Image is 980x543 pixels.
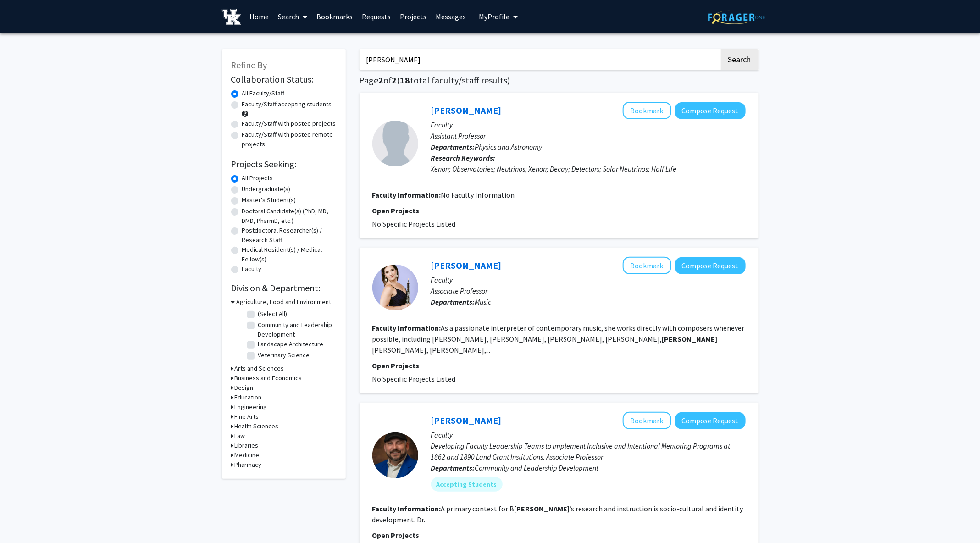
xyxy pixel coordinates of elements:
[515,504,570,513] b: [PERSON_NAME]
[395,0,431,33] a: Projects
[431,0,471,33] a: Messages
[242,184,291,194] label: Undergraduate(s)
[235,412,259,421] h3: Fine Arts
[431,274,746,285] p: Faculty
[431,153,496,162] b: Research Keywords:
[708,10,765,24] img: ForagerOne Logo
[231,74,337,85] h2: Collaboration Status:
[372,205,746,216] p: Open Projects
[623,102,671,119] button: Add Ryan MacLellan to Bookmarks
[431,477,503,492] mat-chip: Accepting Students
[7,502,39,536] iframe: Chat
[431,119,746,130] p: Faculty
[475,142,543,151] span: Physics and Astronomy
[242,195,296,205] label: Master's Student(s)
[372,190,441,199] b: Faculty Information:
[372,360,746,371] p: Open Projects
[235,383,254,393] h3: Design
[431,260,502,271] a: [PERSON_NAME]
[242,89,285,98] label: All Faculty/Staff
[235,450,260,460] h3: Medicine
[235,364,284,373] h3: Arts and Sciences
[231,59,267,71] span: Refine By
[357,0,395,33] a: Requests
[242,173,273,183] label: All Projects
[231,283,337,294] h2: Division & Department:
[242,100,332,109] label: Faculty/Staff accepting students
[431,142,475,151] b: Departments:
[242,264,262,274] label: Faculty
[431,163,746,174] div: Xenon; Observatories; Neutrinos; Xenon; Decay; Detectors; Solar Neutrinos; Half Life
[235,393,262,402] h3: Education
[623,257,671,274] button: Add ToniMarie Marchioni to Bookmarks
[231,159,337,170] h2: Projects Seeking:
[675,102,746,119] button: Compose Request to Ryan MacLellan
[675,412,746,429] button: Compose Request to Bryan Hains
[431,463,475,472] b: Departments:
[441,190,515,199] span: No Faculty Information
[431,297,475,306] b: Departments:
[372,504,743,524] fg-read-more: A primary context for B ’s research and instruction is socio-cultural and identity development. Dr.
[242,226,337,245] label: Postdoctoral Researcher(s) / Research Staff
[372,323,745,355] fg-read-more: As a passionate interpreter of contemporary music, she works directly with composers whenever pos...
[479,12,509,21] span: My Profile
[662,334,718,344] b: [PERSON_NAME]
[258,350,310,360] label: Veterinary Science
[312,0,357,33] a: Bookmarks
[258,320,334,339] label: Community and Leadership Development
[475,297,492,306] span: Music
[372,504,441,513] b: Faculty Information:
[431,105,502,116] a: [PERSON_NAME]
[721,49,759,70] button: Search
[675,257,746,274] button: Compose Request to ToniMarie Marchioni
[431,429,746,440] p: Faculty
[431,440,746,462] p: Developing Faculty Leadership Teams to Implement Inclusive and Intentional Mentoring Programs at ...
[431,415,502,426] a: [PERSON_NAME]
[392,74,397,86] span: 2
[400,74,410,86] span: 18
[431,285,746,296] p: Associate Professor
[623,412,671,429] button: Add Bryan Hains to Bookmarks
[372,323,441,332] b: Faculty Information:
[235,441,259,450] h3: Libraries
[258,309,288,319] label: (Select All)
[431,130,746,141] p: Assistant Professor
[235,373,302,383] h3: Business and Economics
[360,75,759,86] h1: Page of ( total faculty/staff results)
[242,245,337,264] label: Medical Resident(s) / Medical Fellow(s)
[242,130,337,149] label: Faculty/Staff with posted remote projects
[372,374,456,383] span: No Specific Projects Listed
[379,74,384,86] span: 2
[475,463,599,472] span: Community and Leadership Development
[242,206,337,226] label: Doctoral Candidate(s) (PhD, MD, DMD, PharmD, etc.)
[372,530,746,541] p: Open Projects
[235,460,262,470] h3: Pharmacy
[235,431,245,441] h3: Law
[273,0,312,33] a: Search
[235,421,279,431] h3: Health Sciences
[235,402,267,412] h3: Engineering
[360,49,720,70] input: Search Keywords
[372,219,456,228] span: No Specific Projects Listed
[237,297,332,307] h3: Agriculture, Food and Environment
[258,339,324,349] label: Landscape Architecture
[222,9,242,25] img: University of Kentucky Logo
[245,0,273,33] a: Home
[242,119,336,128] label: Faculty/Staff with posted projects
